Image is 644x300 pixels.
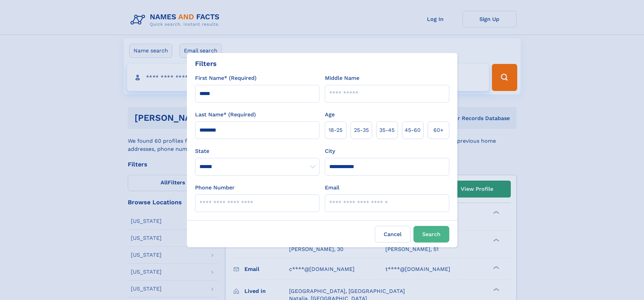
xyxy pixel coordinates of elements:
span: 25‑35 [354,126,369,134]
label: First Name* (Required) [195,74,257,82]
label: City [325,147,335,155]
label: Age [325,111,335,119]
label: Last Name* (Required) [195,111,256,119]
span: 18‑25 [329,126,342,134]
div: Filters [195,59,217,69]
span: 60+ [433,126,444,134]
label: State [195,147,319,155]
label: Phone Number [195,184,235,192]
span: 35‑45 [379,126,395,134]
button: Search [413,226,449,243]
label: Middle Name [325,74,359,82]
label: Email [325,184,339,192]
label: Cancel [375,226,411,243]
span: 45‑60 [405,126,421,134]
